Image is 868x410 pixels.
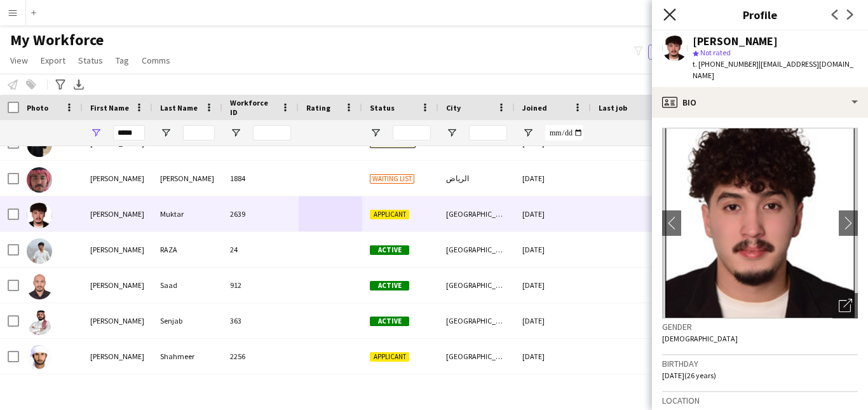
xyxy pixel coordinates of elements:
a: Comms [137,52,175,69]
span: First Name [90,103,129,113]
div: 1884 [222,161,299,196]
span: Applicant [370,210,409,219]
div: [DATE] [515,303,591,338]
div: [DATE] [515,232,591,267]
span: Waiting list [370,174,414,184]
div: [GEOGRAPHIC_DATA] [438,303,515,338]
input: Last Name Filter Input [183,125,215,140]
div: [PERSON_NAME] [83,374,153,409]
div: Muktar [153,196,222,231]
span: Last job [599,103,627,113]
button: Open Filter Menu [370,127,381,139]
span: City [446,103,461,113]
div: [PERSON_NAME] [83,268,153,303]
app-action-btn: Advanced filters [53,77,68,92]
div: 24 [222,232,299,267]
button: Open Filter Menu [230,127,241,139]
img: Ahmad Mohammad [27,167,52,193]
input: City Filter Input [469,125,507,140]
div: Al Ain [438,374,515,409]
div: 302 [222,374,299,409]
div: [GEOGRAPHIC_DATA] [438,196,515,231]
div: Open photos pop-in [832,293,858,318]
div: 2639 [222,196,299,231]
span: [DEMOGRAPHIC_DATA] [662,334,738,343]
img: AHMAD RAZA [27,238,52,264]
input: First Name Filter Input [113,125,145,140]
a: View [5,52,33,69]
div: [GEOGRAPHIC_DATA] [438,339,515,374]
div: الرياض [438,161,515,196]
span: Comms [142,55,170,66]
div: [PERSON_NAME] [83,232,153,267]
h3: Birthday [662,358,858,369]
span: | [EMAIL_ADDRESS][DOMAIN_NAME] [693,59,853,80]
span: Rating [306,103,330,113]
span: Last Name [160,103,198,113]
div: [PERSON_NAME] [83,196,153,231]
span: Workforce ID [230,98,276,117]
app-action-btn: Export XLSX [71,77,86,92]
span: Status [78,55,103,66]
img: Crew avatar or photo [662,128,858,318]
div: [DATE] [515,339,591,374]
span: Applicant [370,352,409,362]
div: Saad [153,268,222,303]
span: Active [370,281,409,290]
span: [DATE] (26 years) [662,371,716,380]
div: Senjab [153,303,222,338]
div: Bio [652,87,868,118]
span: Tag [116,55,129,66]
div: [GEOGRAPHIC_DATA] [438,268,515,303]
div: 912 [222,268,299,303]
h3: Gender [662,321,858,332]
button: Open Filter Menu [522,127,534,139]
button: Open Filter Menu [160,127,172,139]
img: Ahmad Saad [27,274,52,299]
span: My Workforce [10,31,104,50]
span: Not rated [700,48,731,57]
div: [PERSON_NAME] [83,161,153,196]
button: Everyone2,367 [648,44,712,60]
img: Ahmad Senjab [27,310,52,335]
div: RAZA [153,232,222,267]
a: Export [36,52,71,69]
span: Joined [522,103,547,113]
div: Wali [153,374,222,409]
div: [PERSON_NAME] [83,339,153,374]
span: t. [PHONE_NUMBER] [693,59,759,69]
button: Open Filter Menu [446,127,458,139]
input: Status Filter Input [393,125,431,140]
span: View [10,55,28,66]
img: ahmad Muktar [27,203,52,228]
span: Photo [27,103,48,113]
input: Joined Filter Input [545,125,583,140]
span: Status [370,103,395,113]
button: Open Filter Menu [90,127,102,139]
div: 2256 [222,339,299,374]
div: [PERSON_NAME] [83,303,153,338]
div: Shahmeer [153,339,222,374]
span: Active [370,245,409,255]
a: Status [73,52,108,69]
div: [GEOGRAPHIC_DATA] [438,232,515,267]
div: [DATE] [515,374,591,409]
img: Ahmad Shahmeer [27,345,52,371]
div: [PERSON_NAME] [153,161,222,196]
div: [DATE] [515,196,591,231]
h3: Profile [652,6,868,23]
a: Tag [111,52,134,69]
span: Active [370,317,409,326]
div: [PERSON_NAME] [693,36,778,47]
input: Workforce ID Filter Input [253,125,291,140]
span: Export [41,55,65,66]
div: 363 [222,303,299,338]
h3: Location [662,395,858,406]
div: [DATE] [515,161,591,196]
div: [DATE] [515,268,591,303]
